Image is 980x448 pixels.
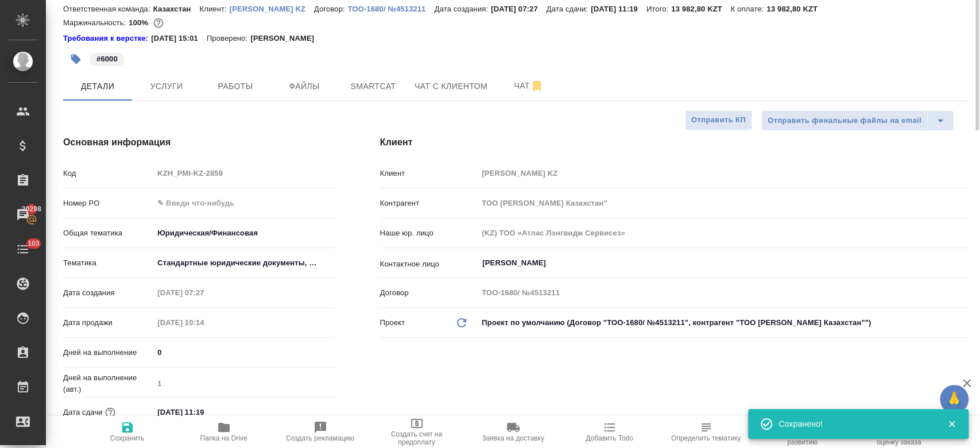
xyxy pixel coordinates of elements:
span: 🙏 [944,387,964,411]
a: [PERSON_NAME] KZ [230,3,314,13]
p: Договор: [314,5,348,13]
p: Итого: [646,5,671,13]
input: Пустое поле [478,165,967,181]
span: Сохранить [110,434,145,442]
a: 20298 [3,200,43,229]
span: Отправить КП [691,114,746,127]
button: Сохранить [79,416,176,448]
div: Сохранено! [778,418,930,430]
button: Добавить тэг [63,47,88,72]
p: Договор [380,287,478,299]
input: ✎ Введи что-нибудь [153,344,334,361]
p: [DATE] 15:01 [151,33,207,44]
p: Маржинальность: [63,18,129,27]
input: Пустое поле [153,314,254,331]
a: ТОО-1680/ №4513211 [348,3,435,13]
p: [PERSON_NAME] [250,33,323,44]
span: Отправить финальные файлы на email [768,114,921,128]
span: Добавить Todo [586,434,633,442]
p: Клиент: [199,5,229,13]
p: Контрагент [380,198,478,209]
span: Чат [501,79,556,93]
button: Заявка на доставку [465,416,561,448]
p: Контактное лицо [380,258,478,270]
p: Казахстан [153,5,200,13]
p: 100% [129,18,151,27]
div: Стандартные юридические документы, договоры, уставы [153,253,334,273]
p: Дней на выполнение [63,347,153,358]
span: Заявка на доставку [482,434,544,442]
svg: Отписаться [530,79,544,93]
span: 6000 [88,53,126,63]
p: Проект [380,317,405,329]
p: Код [63,168,153,179]
p: Дата создания: [435,5,491,13]
p: Общая тематика [63,227,153,239]
span: Услуги [139,79,194,94]
input: Пустое поле [478,225,967,241]
p: ТОО-1680/ №4513211 [348,5,435,13]
p: Проверено: [207,33,251,44]
button: Отправить финальные файлы на email [761,110,928,131]
button: 0.00 KZT; [151,16,166,30]
span: Чат с клиентом [415,79,487,94]
p: К оплате: [731,5,767,13]
div: Юридическая/Финансовая [153,223,334,243]
span: Детали [70,79,125,94]
button: Папка на Drive [176,416,272,448]
a: 103 [3,235,43,264]
button: Определить тематику [658,416,754,448]
span: Определить тематику [671,434,741,442]
p: Номер PO [63,198,153,209]
input: Пустое поле [153,165,334,181]
div: Нажми, чтобы открыть папку с инструкцией [63,33,151,44]
button: Отправить КП [685,110,752,130]
div: split button [761,110,954,131]
span: Папка на Drive [200,434,247,442]
p: Ответственная команда: [63,5,153,13]
h4: Основная информация [63,136,334,149]
p: Дата сдачи [63,407,103,418]
p: Дата создания [63,287,153,299]
p: 13 982,80 KZT [671,5,731,13]
p: #6000 [96,53,118,65]
input: Пустое поле [153,375,334,392]
input: ✎ Введи что-нибудь [153,195,334,211]
p: [PERSON_NAME] KZ [230,5,314,13]
button: Open [961,262,963,264]
input: ✎ Введи что-нибудь [153,404,254,420]
p: Тематика [63,257,153,269]
span: Создать рекламацию [286,434,354,442]
h4: Клиент [380,136,967,149]
input: Пустое поле [153,284,254,301]
input: Пустое поле [478,195,967,211]
span: Работы [208,79,263,94]
button: Создать счет на предоплату [369,416,465,448]
p: Дата продажи [63,317,153,329]
p: 13 982,80 KZT [766,5,826,13]
span: Создать счет на предоплату [375,430,458,446]
span: Smartcat [346,79,401,94]
input: Пустое поле [478,284,967,301]
p: Дней на выполнение (авт.) [63,372,153,395]
button: Создать рекламацию [272,416,369,448]
span: 103 [21,238,47,249]
p: [DATE] 11:19 [591,5,646,13]
span: 20298 [15,203,48,215]
p: Наше юр. лицо [380,227,478,239]
button: Добавить Todo [561,416,658,448]
span: Файлы [277,79,332,94]
button: 🙏 [940,385,969,414]
div: Проект по умолчанию (Договор "ТОО-1680/ №4513211", контрагент "ТОО [PERSON_NAME] Казахстан"") [478,313,967,333]
p: Дата сдачи: [547,5,591,13]
a: Требования к верстке: [63,33,151,44]
button: Если добавить услуги и заполнить их объемом, то дата рассчитается автоматически [103,405,118,420]
p: [DATE] 07:27 [491,5,547,13]
p: Клиент [380,168,478,179]
button: Закрыть [940,419,963,429]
